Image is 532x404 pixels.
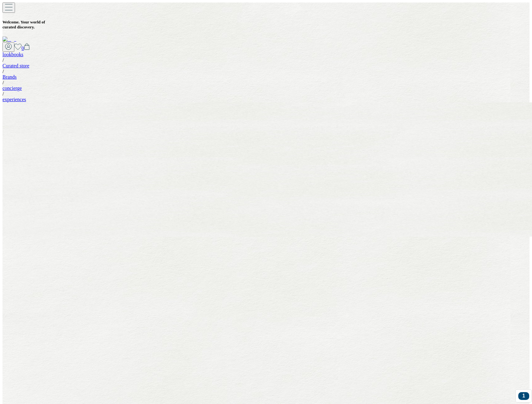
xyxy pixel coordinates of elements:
[2,69,530,74] div: /
[2,63,29,68] a: Curated store
[22,46,30,51] a: 0
[2,52,23,57] a: lookbooks
[2,86,22,91] a: concierge
[2,37,16,42] img: logo
[2,97,26,102] a: experiences
[2,91,530,97] div: /
[22,46,24,51] span: 0
[2,80,530,86] div: /
[2,20,530,30] h5: Welcome . Your world of curated discovery.
[2,74,17,80] a: Brands
[2,57,530,63] div: /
